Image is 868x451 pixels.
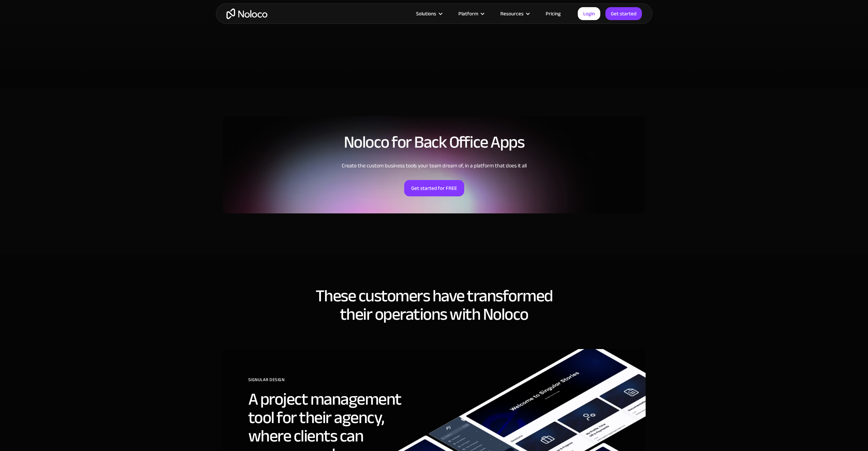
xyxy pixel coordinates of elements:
[223,287,646,324] h2: These customers have transformed their operations with Noloco
[223,162,646,170] div: Create the custom business tools your team dream of, in a platform that does it all
[404,180,464,196] a: Get started for FREE
[416,9,436,18] div: Solutions
[408,9,450,18] div: Solutions
[450,9,492,18] div: Platform
[500,9,524,18] div: Resources
[578,7,600,20] a: Login
[223,133,646,151] h2: Noloco for Back Office Apps
[226,9,267,19] a: home
[248,375,421,390] div: SIGNULAR DESIGN
[537,9,569,18] a: Pricing
[492,9,537,18] div: Resources
[605,7,642,20] a: Get started
[458,9,478,18] div: Platform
